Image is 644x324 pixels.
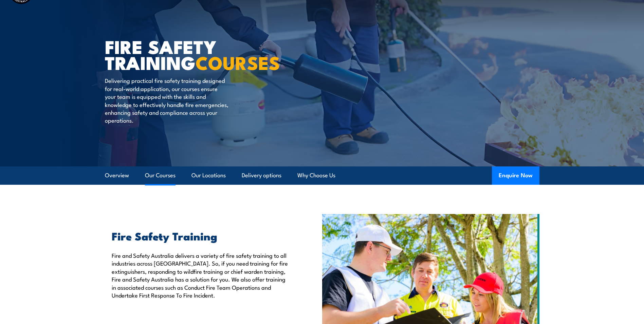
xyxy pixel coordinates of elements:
[191,166,226,184] a: Our Locations
[105,76,229,124] p: Delivering practical fire safety training designed for real-world application, our courses ensure...
[196,48,280,76] strong: COURSES
[145,166,176,184] a: Our Courses
[242,166,281,184] a: Delivery options
[105,38,273,70] h1: FIRE SAFETY TRAINING
[105,166,129,184] a: Overview
[492,166,539,185] button: Enquire Now
[112,231,291,240] h2: Fire Safety Training
[297,166,335,184] a: Why Choose Us
[112,251,291,299] p: Fire and Safety Australia delivers a variety of fire safety training to all industries across [GE...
